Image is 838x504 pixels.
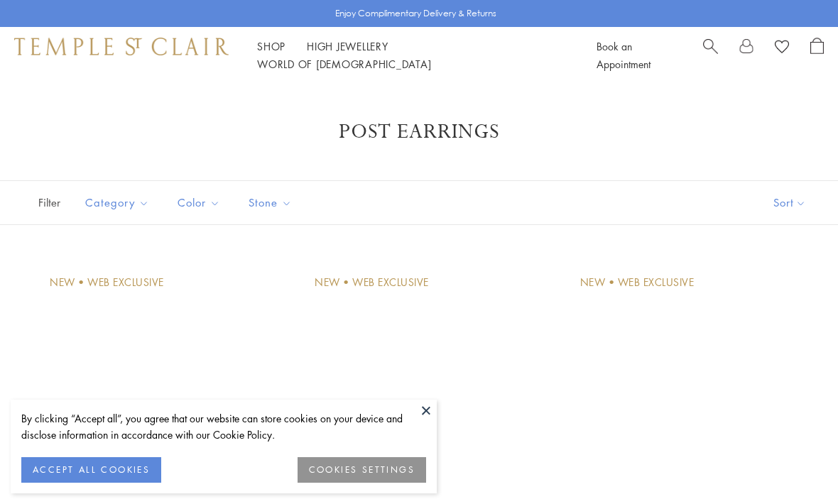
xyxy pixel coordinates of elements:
div: By clicking “Accept all”, you agree that our website can store cookies on your device and disclos... [21,410,426,443]
span: Color [170,194,231,212]
h1: Post Earrings [57,119,781,145]
img: Temple St. Clair [14,38,229,55]
span: Stone [241,194,303,212]
iframe: Gorgias live chat messenger [767,437,824,490]
div: New • Web Exclusive [50,275,164,290]
a: E18101-MINIBEE [36,261,272,497]
button: ACCEPT ALL COOKIES [21,457,161,483]
button: Show sort by [741,181,838,224]
div: New • Web Exclusive [580,275,695,290]
a: High JewelleryHigh Jewellery [307,39,388,53]
button: Category [75,187,160,219]
a: Open Shopping Bag [810,38,824,73]
a: Book an Appointment [597,39,651,71]
a: E18104-MINIBAT [566,261,802,497]
button: Color [167,187,231,219]
a: ShopShop [257,39,285,53]
a: E18102-MINIBFLY [300,261,537,497]
a: World of [DEMOGRAPHIC_DATA]World of [DEMOGRAPHIC_DATA] [257,57,431,71]
button: COOKIES SETTINGS [298,457,426,483]
a: View Wishlist [775,38,789,59]
a: Search [703,38,718,73]
span: Category [78,194,160,212]
p: Enjoy Complimentary Delivery & Returns [335,6,496,21]
button: Stone [238,187,303,219]
div: New • Web Exclusive [315,275,429,290]
nav: Main navigation [257,38,565,73]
